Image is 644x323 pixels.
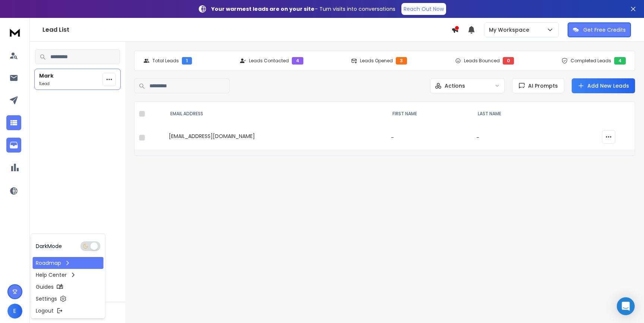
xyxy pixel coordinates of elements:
td: - [472,126,555,150]
div: 4 [614,57,626,65]
p: Dark Mode [36,242,62,250]
p: Reach Out Now [404,5,444,13]
p: 1 Lead [39,81,54,87]
a: Settings [33,293,104,305]
p: Total Leads [152,58,179,64]
a: Reach Out Now [401,3,446,15]
p: Leads Opened [360,58,393,64]
button: E [7,304,22,319]
p: Logout [36,307,54,314]
div: [EMAIL_ADDRESS][DOMAIN_NAME] [169,132,382,143]
button: Add New Leads [572,78,635,93]
td: - [386,126,472,150]
strong: Your warmest leads are on your site [211,5,315,13]
a: Help Center [33,269,104,281]
p: Actions [445,82,465,90]
a: Guides [33,281,104,293]
p: Get Free Credits [583,26,626,34]
p: My Workspace [489,26,532,34]
p: Leads Bounced [464,58,500,64]
p: Roadmap [36,259,61,267]
div: 0 [503,57,514,65]
th: LAST NAME [472,102,555,126]
th: FIRST NAME [386,102,472,126]
p: Mark [39,72,54,79]
a: Roadmap [33,257,104,269]
img: logo [7,25,22,39]
div: 3 [396,57,407,65]
button: AI Prompts [512,78,564,93]
p: Leads Contacted [249,58,289,64]
p: Help Center [36,271,67,279]
p: Settings [36,295,57,302]
div: Open Intercom Messenger [617,297,635,315]
th: EMAIL ADDRESS [164,102,386,126]
button: Get Free Credits [568,22,631,37]
div: 1 [182,57,192,65]
div: 4 [292,57,303,65]
p: Completed Leads [571,58,611,64]
a: Add New Leads [578,82,629,90]
h1: Lead List [42,25,451,34]
p: – Turn visits into conversations [211,5,395,13]
p: Guides [36,283,54,291]
span: AI Prompts [525,82,558,90]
